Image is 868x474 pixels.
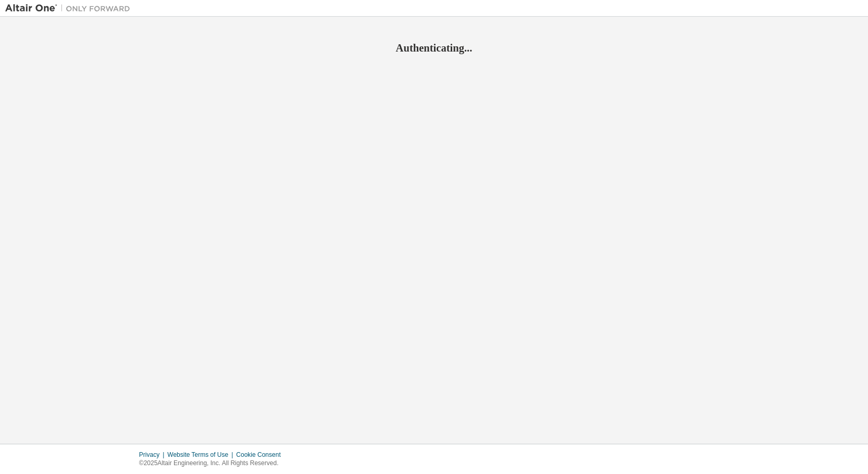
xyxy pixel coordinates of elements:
h2: Authenticating... [5,41,863,55]
div: Privacy [139,451,167,459]
p: © 2025 Altair Engineering, Inc. All Rights Reserved. [139,459,287,468]
img: Altair One [5,3,135,14]
div: Website Terms of Use [167,451,236,459]
div: Cookie Consent [236,451,287,459]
